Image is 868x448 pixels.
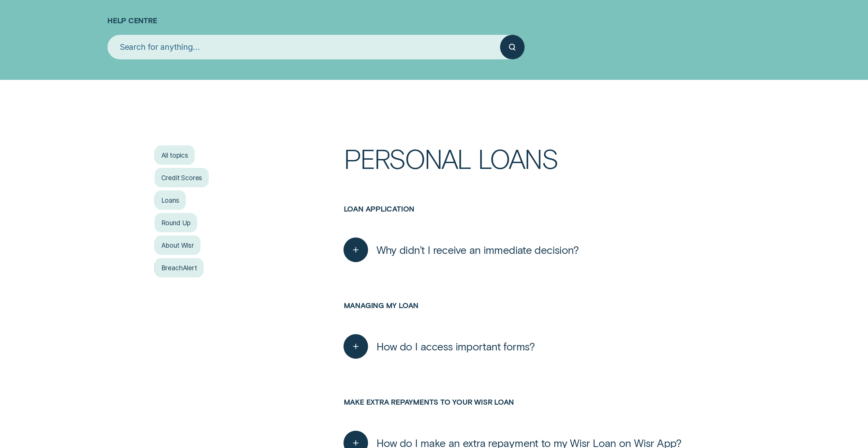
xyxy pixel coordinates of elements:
input: Search for anything... [107,35,500,59]
h3: Make extra repayments to your Wisr Loan [343,398,713,424]
span: How do I access important forms? [376,339,535,353]
button: Submit your search query. [500,35,525,59]
a: About Wisr [155,235,200,255]
a: Round Up [155,213,197,233]
h3: Managing my loan [343,301,713,328]
a: Loans [155,190,186,210]
a: Credit Scores [155,168,209,188]
a: BreachAlert [155,258,203,278]
h1: Personal Loans [343,145,713,204]
button: How do I access important forms? [343,334,535,359]
a: All topics [155,145,194,165]
button: Why didn’t I receive an immediate decision? [343,237,579,262]
h3: Loan application [343,204,713,231]
span: Why didn’t I receive an immediate decision? [376,243,579,256]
